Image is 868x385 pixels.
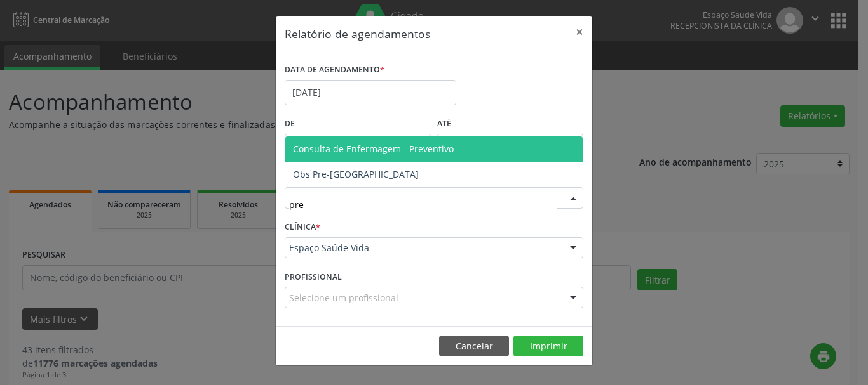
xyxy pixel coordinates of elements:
button: Imprimir [513,336,583,357]
span: Selecione um profissional [289,291,398,304]
h5: Relatório de agendamentos [285,25,430,42]
span: Obs Pre-[GEOGRAPHIC_DATA] [293,168,419,180]
input: Selecione uma data ou intervalo [285,80,456,105]
label: CLÍNICA [285,218,320,237]
button: Cancelar [439,336,509,357]
label: DATA DE AGENDAMENTO [285,60,384,80]
input: Selecione o horário final [437,134,583,159]
input: Selecione o horário inicial [285,134,431,159]
label: PROFISSIONAL [285,267,342,287]
label: De [285,114,431,134]
span: Espaço Saúde Vida [289,242,557,254]
label: ATÉ [437,114,583,134]
span: Consulta de Enfermagem - Preventivo [293,143,454,155]
button: Close [567,16,592,48]
input: Seleciona uma especialidade [289,192,557,217]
